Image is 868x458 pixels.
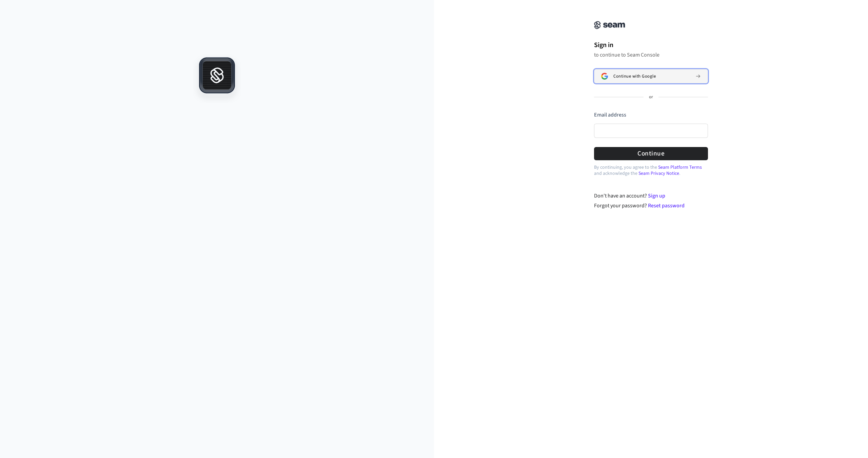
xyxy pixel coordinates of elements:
[594,164,708,176] p: By continuing, you agree to the and acknowledge the .
[594,40,708,50] h1: Sign in
[648,192,665,200] a: Sign up
[594,111,626,119] label: Email address
[594,69,708,83] button: Sign in with GoogleContinue with Google
[601,73,608,80] img: Sign in with Google
[594,147,708,160] button: Continue
[594,21,625,29] img: Seam Console
[613,74,656,79] span: Continue with Google
[658,164,702,171] a: Seam Platform Terms
[594,202,708,210] div: Forgot your password?
[648,202,685,209] a: Reset password
[594,192,708,200] div: Don't have an account?
[649,94,653,100] p: or
[594,51,708,58] p: to continue to Seam Console
[638,170,679,177] a: Seam Privacy Notice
